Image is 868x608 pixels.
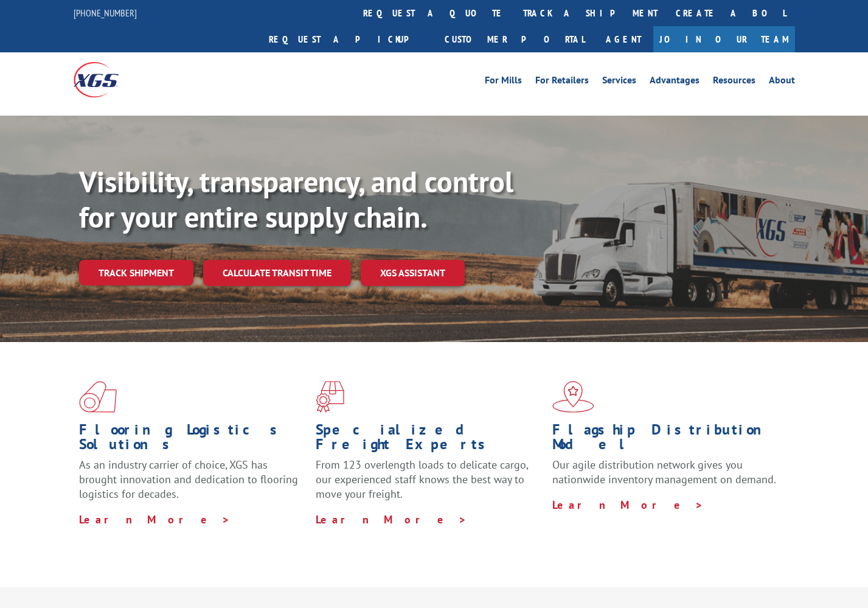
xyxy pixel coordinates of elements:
p: From 123 overlength loads to delicate cargo, our experienced staff knows the best way to move you... [316,458,543,512]
a: Learn More > [79,512,231,526]
h1: Flooring Logistics Solutions [79,422,307,458]
a: XGS ASSISTANT [361,260,465,286]
span: Our agile distribution network gives you nationwide inventory management on demand. [552,458,776,486]
a: For Retailers [535,75,589,89]
span: As an industry carrier of choice, XGS has brought innovation and dedication to flooring logistics... [79,458,298,501]
a: About [769,75,795,89]
a: Track shipment [79,260,193,285]
a: Request a pickup [260,26,436,52]
a: Customer Portal [436,26,594,52]
a: Join Our Team [653,26,795,52]
img: xgs-icon-total-supply-chain-intelligence-red [79,381,117,413]
b: Visibility, transparency, and control for your entire supply chain. [79,162,513,236]
a: Resources [713,75,755,89]
a: For Mills [485,75,522,89]
a: [PHONE_NUMBER] [74,7,137,19]
img: xgs-icon-focused-on-flooring-red [316,381,344,413]
a: Advantages [650,75,700,89]
h1: Specialized Freight Experts [316,422,543,458]
a: Agent [594,26,653,52]
a: Learn More > [552,498,704,512]
h1: Flagship Distribution Model [552,422,780,458]
a: Services [602,75,636,89]
a: Learn More > [316,512,467,526]
img: xgs-icon-flagship-distribution-model-red [552,381,594,413]
a: Calculate transit time [203,260,351,286]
